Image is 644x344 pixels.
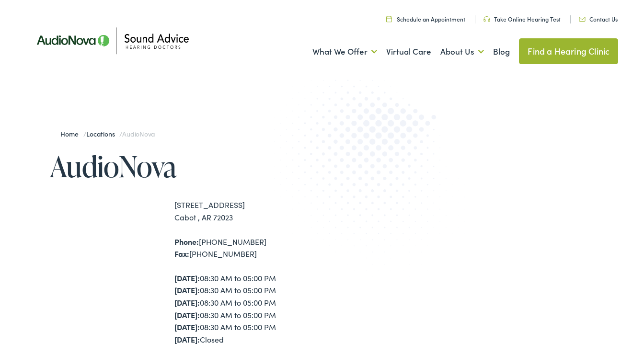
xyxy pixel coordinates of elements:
[440,34,484,69] a: About Us
[386,15,465,23] a: Schedule an Appointment
[122,129,155,138] span: AudioNova
[174,321,200,332] strong: [DATE]:
[579,17,586,22] img: Icon representing mail communication in a unique green color, indicative of contact or communicat...
[86,129,119,138] a: Locations
[174,273,200,283] strong: [DATE]:
[50,150,322,182] h1: AudioNova
[174,285,200,295] strong: [DATE]:
[174,236,199,247] strong: Phone:
[579,15,618,23] a: Contact Us
[386,16,392,22] img: Calendar icon in a unique green color, symbolizing scheduling or date-related features.
[312,34,377,69] a: What We Offer
[483,16,490,22] img: Headphone icon in a unique green color, suggesting audio-related services or features.
[493,34,510,69] a: Blog
[174,199,322,223] div: [STREET_ADDRESS] Cabot , AR 72023
[174,297,200,308] strong: [DATE]:
[174,248,189,259] strong: Fax:
[60,129,155,138] span: / /
[60,129,83,138] a: Home
[174,236,322,260] div: [PHONE_NUMBER] [PHONE_NUMBER]
[174,310,200,320] strong: [DATE]:
[386,34,431,69] a: Virtual Care
[519,38,618,64] a: Find a Hearing Clinic
[483,15,561,23] a: Take Online Hearing Test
